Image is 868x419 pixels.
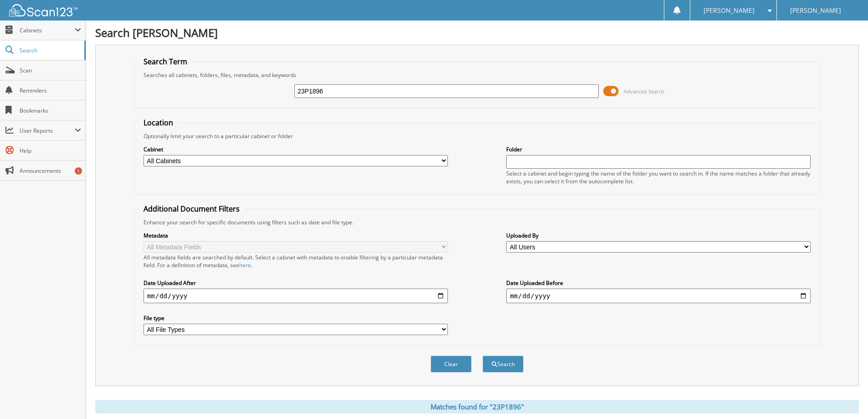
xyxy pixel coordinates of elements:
[144,145,448,153] label: Cabinet
[20,26,75,34] span: Cabinets
[506,145,811,153] label: Folder
[139,132,815,140] div: Optionally limit your search to a particular cabinet or folder
[20,47,80,54] span: Search
[624,88,664,95] span: Advanced Search
[95,25,859,40] h1: Search [PERSON_NAME]
[144,314,448,322] label: File type
[20,147,81,155] span: Help
[506,170,811,185] div: Select a cabinet and begin typing the name of the folder you want to search in. If the name match...
[9,4,77,16] img: scan123-logo-white.svg
[139,57,192,67] legend: Search Term
[20,67,81,74] span: Scan
[75,167,82,175] div: 1
[139,218,815,226] div: Enhance your search for specific documents using filters such as date and file type.
[144,253,448,269] div: All metadata fields are searched by default. Select a cabinet with metadata to enable filtering b...
[790,8,841,13] span: [PERSON_NAME]
[20,127,75,134] span: User Reports
[139,71,815,79] div: Searches all cabinets, folders, files, metadata, and keywords
[144,289,448,303] input: start
[431,356,472,372] button: Clear
[506,279,811,287] label: Date Uploaded Before
[144,279,448,287] label: Date Uploaded After
[139,204,244,214] legend: Additional Document Filters
[20,87,81,94] span: Reminders
[506,289,811,303] input: end
[20,107,81,114] span: Bookmarks
[20,167,81,175] span: Announcements
[144,232,448,239] label: Metadata
[506,232,811,239] label: Uploaded By
[704,8,755,13] span: [PERSON_NAME]
[483,356,524,372] button: Search
[139,118,178,128] legend: Location
[239,261,251,269] a: here
[95,400,859,414] div: Matches found for "23P1896"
